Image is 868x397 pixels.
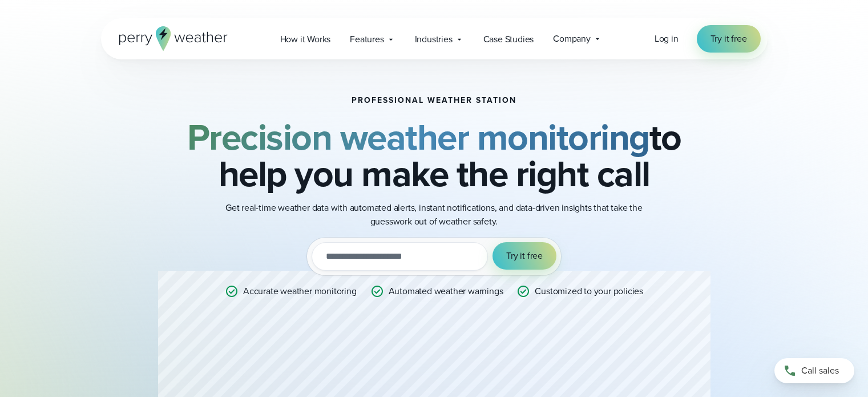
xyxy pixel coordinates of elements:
a: How it Works [271,27,341,51]
h1: Professional Weather Station [352,96,516,105]
a: Log in [655,32,679,46]
span: Try it free [506,249,543,263]
strong: Precision weather monitoring [187,110,649,164]
a: Call sales [774,358,854,383]
span: Call sales [801,364,839,378]
span: How it Works [280,33,331,46]
span: Industries [415,33,453,46]
span: Log in [655,32,679,45]
span: Features [350,33,383,46]
p: Accurate weather monitoring [243,284,357,298]
span: Case Studies [483,33,534,46]
p: Customized to your policies [535,284,643,298]
a: Try it free [697,25,761,53]
p: Automated weather warnings [389,284,503,298]
span: Company [553,32,591,46]
a: Case Studies [474,27,544,51]
p: Get real-time weather data with automated alerts, instant notifications, and data-driven insights... [206,201,663,228]
span: Try it free [710,32,747,46]
h2: to help you make the right call [158,119,710,192]
button: Try it free [492,242,556,270]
